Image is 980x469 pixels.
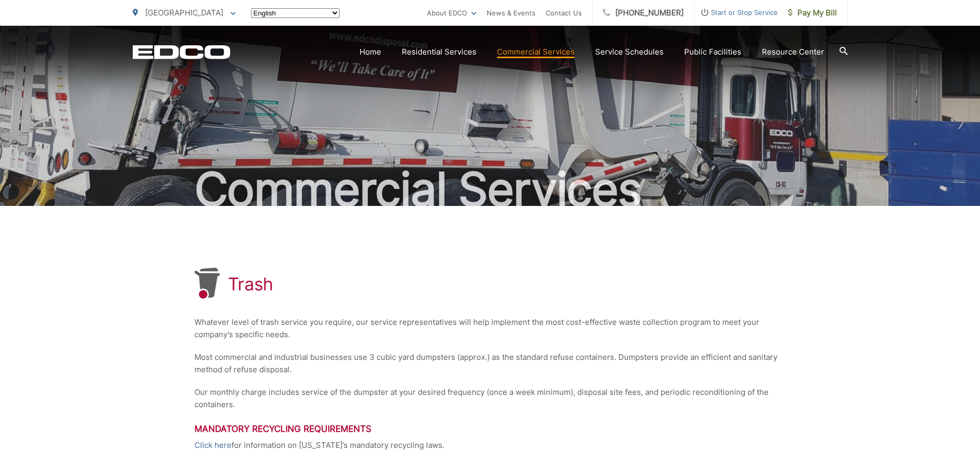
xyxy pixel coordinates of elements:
[133,45,230,59] a: EDCD logo. Return to the homepage.
[487,7,536,19] a: News & Events
[194,386,786,411] p: Our monthly charge includes service of the dumpster at your desired frequency (once a week minimu...
[194,316,786,341] p: Whatever level of trash service you require, our service representatives will help implement the ...
[228,274,274,294] h1: Trash
[145,8,223,18] span: [GEOGRAPHIC_DATA]
[402,46,476,58] a: Residential Services
[788,7,837,19] span: Pay My Bill
[684,46,741,58] a: Public Facilities
[251,8,340,18] select: Select a language
[497,46,575,58] a: Commercial Services
[595,46,664,58] a: Service Schedules
[546,7,582,19] a: Contact Us
[194,439,786,451] p: for information on [US_STATE]’s mandatory recycling laws.
[194,351,786,376] p: Most commercial and industrial businesses use 3 cubic yard dumpsters (approx.) as the standard re...
[194,424,786,434] h3: Mandatory Recycling Requirements
[133,164,848,215] h2: Commercial Services
[194,439,231,451] a: Click here
[427,7,476,19] a: About EDCO
[360,46,381,58] a: Home
[762,46,824,58] a: Resource Center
